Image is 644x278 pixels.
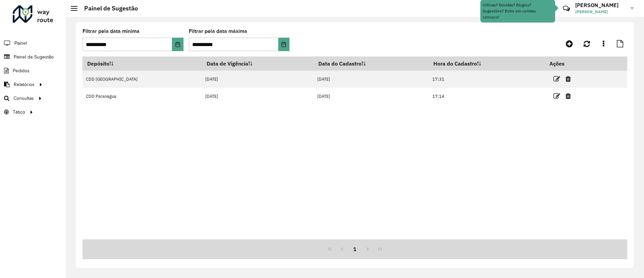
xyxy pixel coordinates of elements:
[559,1,574,16] a: Contato Rápido
[83,27,140,35] label: Filtrar pela data mínima
[83,88,202,105] td: CDD Paranagua
[83,71,202,88] td: CDD [GEOGRAPHIC_DATA]
[172,38,183,51] button: Choose Date
[553,74,560,83] a: Editar
[278,38,289,51] button: Choose Date
[13,67,30,74] span: Pedidos
[202,88,314,105] td: [DATE]
[566,91,571,101] a: Excluir
[202,56,314,71] th: Data de Vigência
[429,88,545,105] td: 17:14
[14,40,27,47] span: Painel
[202,71,314,88] td: [DATE]
[13,109,25,116] span: Tático
[77,5,138,12] h2: Painel de Sugestão
[545,56,585,71] th: Ações
[553,91,560,101] a: Editar
[314,88,429,105] td: [DATE]
[575,9,626,15] span: [PERSON_NAME]
[314,56,429,71] th: Data do Cadastro
[429,56,545,71] th: Hora do Cadastro
[566,74,571,83] a: Excluir
[13,95,34,102] span: Consultas
[575,2,626,8] h3: [PERSON_NAME]
[348,243,361,255] button: 1
[314,71,429,88] td: [DATE]
[14,53,54,61] span: Painel de Sugestão
[429,71,545,88] td: 17:31
[189,27,247,35] label: Filtrar pela data máxima
[14,81,35,88] span: Relatórios
[83,56,202,71] th: Depósito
